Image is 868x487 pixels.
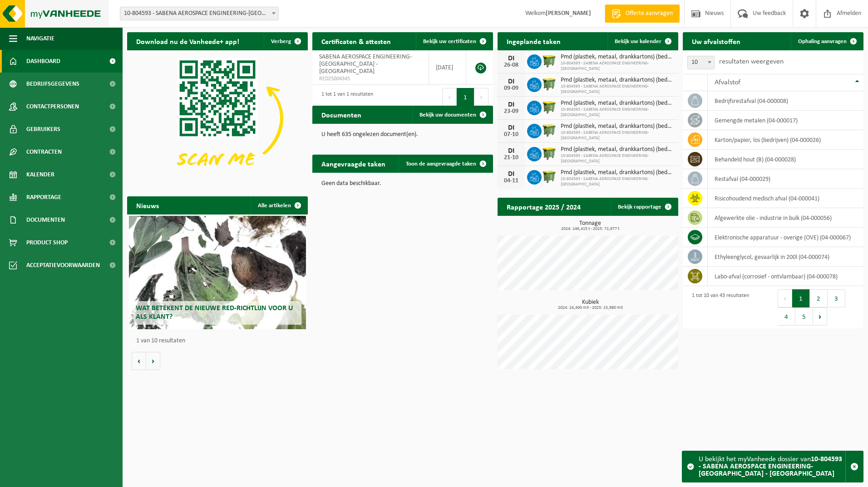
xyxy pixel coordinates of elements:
[792,289,810,307] button: 1
[127,32,248,50] h2: Download nu de Vanheede+ app!
[271,39,291,44] span: Verberg
[502,62,520,68] div: 26-08
[26,163,54,186] span: Kalender
[419,112,476,118] span: Bekijk uw documenten
[321,131,484,138] p: U heeft 635 ongelezen document(en).
[26,141,62,163] span: Contracten
[542,122,557,138] img: WB-1100-HPE-GN-50
[127,196,168,214] h2: Nieuws
[502,101,520,108] div: DI
[708,130,864,150] td: karton/papier, los (bedrijven) (04-000026)
[791,32,863,50] a: Ophaling aanvragen
[132,352,146,370] button: Vorige
[715,79,740,86] span: Afvalstof
[26,95,79,118] span: Contactpersonen
[127,50,308,186] img: Download de VHEPlus App
[319,75,422,83] span: RED25004345
[312,155,395,172] h2: Aangevraagde taken
[542,169,557,184] img: WB-1100-HPE-GN-50
[828,289,845,307] button: 3
[542,76,557,92] img: WB-1100-HPE-GN-50
[611,198,677,216] a: Bekijk rapportage
[615,39,661,44] span: Bekijk uw kalender
[146,352,160,370] button: Volgende
[317,87,373,107] div: 1 tot 1 van 1 resultaten
[561,107,674,118] span: 10-804593 - SABENA AEROSPACE ENGINEERING-[GEOGRAPHIC_DATA]
[813,307,827,326] button: Next
[561,84,674,95] span: 10-804593 - SABENA AEROSPACE ENGINEERING-[GEOGRAPHIC_DATA]
[136,338,303,344] p: 1 van 10 resultaten
[561,146,674,153] span: Pmd (plastiek, metaal, drankkartons) (bedrijven)
[561,77,674,84] span: Pmd (plastiek, metaal, drankkartons) (bedrijven)
[498,32,570,50] h2: Ingeplande taken
[561,169,674,176] span: Pmd (plastiek, metaal, drankkartons) (bedrijven)
[264,32,307,50] button: Verberg
[502,147,520,155] div: DI
[687,56,715,69] span: 10
[795,307,813,326] button: 5
[502,124,520,131] div: DI
[708,91,864,111] td: bedrijfsrestafval (04-000008)
[605,5,680,23] a: Offerte aanvragen
[251,196,307,214] a: Alle artikelen
[26,209,65,231] span: Documenten
[561,153,674,164] span: 10-804593 - SABENA AEROSPACE ENGINEERING-[GEOGRAPHIC_DATA]
[542,53,557,68] img: WB-1100-HPE-GN-50
[708,169,864,189] td: restafval (04-000029)
[683,32,750,50] h2: Uw afvalstoffen
[699,456,842,477] strong: 10-804593 - SABENA AEROSPACE ENGINEERING-[GEOGRAPHIC_DATA] - [GEOGRAPHIC_DATA]
[502,227,678,231] span: 2024: 146,415 t - 2025: 72,977 t
[416,32,492,50] a: Bekijk uw certificaten
[26,50,60,73] span: Dashboard
[502,178,520,184] div: 04-11
[699,451,845,482] div: U bekijkt het myVanheede dossier van
[542,146,557,161] img: WB-1100-HPE-GN-50
[607,32,677,50] a: Bekijk uw kalender
[561,100,674,107] span: Pmd (plastiek, metaal, drankkartons) (bedrijven)
[502,108,520,115] div: 23-09
[623,9,675,18] span: Offerte aanvragen
[708,189,864,208] td: risicohoudend medisch afval (04-000041)
[687,288,749,326] div: 1 tot 10 van 43 resultaten
[399,155,492,173] a: Toon de aangevraagde taken
[561,123,674,130] span: Pmd (plastiek, metaal, drankkartons) (bedrijven)
[312,106,370,123] h2: Documenten
[26,231,68,254] span: Product Shop
[26,73,79,95] span: Bedrijfsgegevens
[561,130,674,141] span: 10-804593 - SABENA AEROSPACE ENGINEERING-[GEOGRAPHIC_DATA]
[26,27,54,50] span: Navigatie
[26,186,61,209] span: Rapportage
[321,180,484,187] p: Geen data beschikbaar.
[312,32,400,50] h2: Certificaten & attesten
[708,228,864,247] td: elektronische apparatuur - overige (OVE) (04-000067)
[778,289,792,307] button: Previous
[561,61,674,72] span: 10-804593 - SABENA AEROSPACE ENGINEERING-[GEOGRAPHIC_DATA]
[412,106,492,124] a: Bekijk uw documenten
[810,289,828,307] button: 2
[474,88,488,106] button: Next
[120,7,278,20] span: 10-804593 - SABENA AEROSPACE ENGINEERING-CHARLEROI - GOSSELIES
[502,155,520,161] div: 21-10
[26,118,60,141] span: Gebruikers
[442,88,457,106] button: Previous
[498,198,590,215] h2: Rapportage 2025 / 2024
[136,305,293,321] span: Wat betekent de nieuwe RED-richtlijn voor u als klant?
[561,54,674,61] span: Pmd (plastiek, metaal, drankkartons) (bedrijven)
[708,267,864,286] td: labo-afval (corrosief - ontvlambaar) (04-000078)
[502,220,678,231] h3: Tonnage
[129,216,306,329] a: Wat betekent de nieuwe RED-richtlijn voor u als klant?
[502,131,520,138] div: 07-10
[778,307,795,326] button: 4
[406,161,476,167] span: Toon de aangevraagde taken
[457,88,474,106] button: 1
[502,170,520,178] div: DI
[688,56,714,69] span: 10
[798,39,847,44] span: Ophaling aanvragen
[561,176,674,187] span: 10-804593 - SABENA AEROSPACE ENGINEERING-[GEOGRAPHIC_DATA]
[502,78,520,85] div: DI
[708,208,864,228] td: afgewerkte olie - industrie in bulk (04-000056)
[26,254,100,277] span: Acceptatievoorwaarden
[319,54,412,75] span: SABENA AEROSPACE ENGINEERING-[GEOGRAPHIC_DATA] - [GEOGRAPHIC_DATA]
[708,150,864,169] td: behandeld hout (B) (04-000028)
[423,39,476,44] span: Bekijk uw certificaten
